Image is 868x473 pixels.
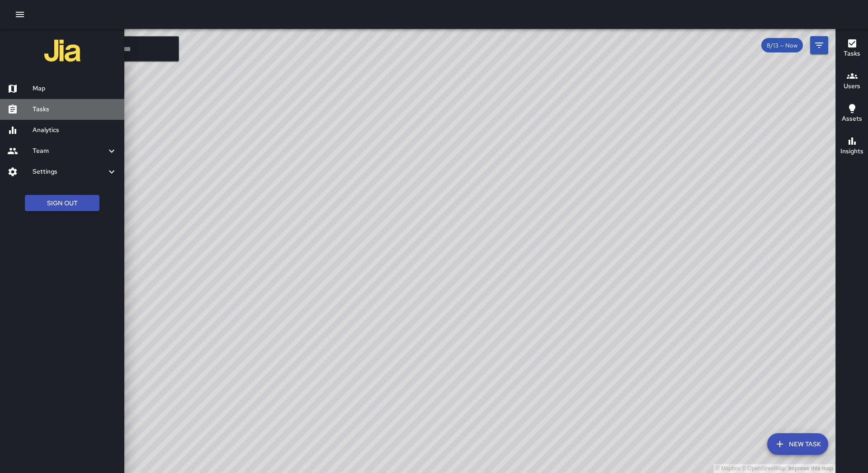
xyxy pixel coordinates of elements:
[840,147,863,156] h6: Insights
[33,125,117,135] h6: Analytics
[33,146,106,156] h6: Team
[44,33,80,69] img: jia-logo
[33,104,117,114] h6: Tasks
[767,433,828,455] button: New Task
[844,81,860,91] h6: Users
[33,167,106,177] h6: Settings
[25,195,99,212] button: Sign Out
[33,84,117,94] h6: Map
[842,114,862,124] h6: Assets
[844,49,860,59] h6: Tasks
